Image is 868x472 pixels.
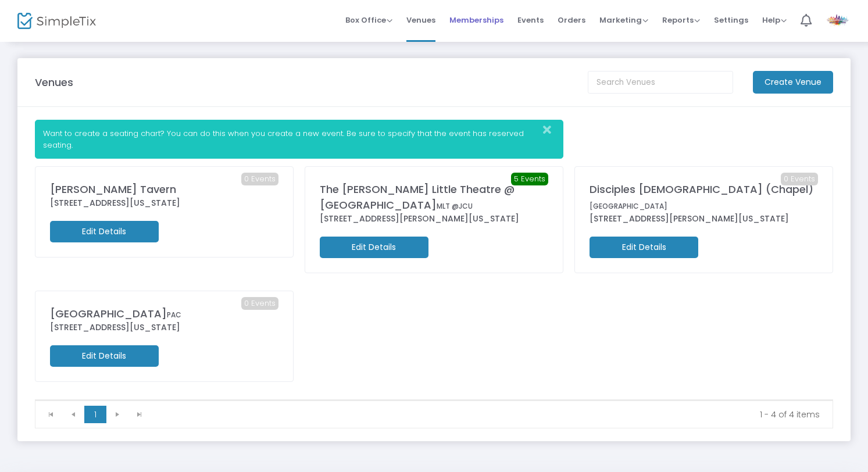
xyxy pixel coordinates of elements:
[35,400,833,401] div: Data table
[50,321,278,334] div: [STREET_ADDRESS][US_STATE]
[50,306,278,321] div: [GEOGRAPHIC_DATA]
[590,181,818,213] div: Disciples [DEMOGRAPHIC_DATA] (Chapel)
[662,15,700,26] span: Reports
[320,237,428,258] m-button: Edit Details
[345,15,392,26] span: Box Office
[781,173,818,185] span: 0 Events
[35,120,563,159] div: Want to create a seating chart? You can do this when you create a new event. Be sure to specify t...
[406,5,435,35] span: Venues
[588,71,733,94] input: Search Venues
[241,297,278,310] span: 0 Events
[84,406,106,423] span: Page 1
[590,213,818,225] div: [STREET_ADDRESS][PERSON_NAME][US_STATE]
[590,237,698,258] m-button: Edit Details
[753,71,833,94] m-button: Create Venue
[35,74,73,90] m-panel-title: Venues
[590,201,667,211] span: [GEOGRAPHIC_DATA]
[50,345,159,367] m-button: Edit Details
[50,181,278,197] div: [PERSON_NAME] Tavern
[50,221,159,242] m-button: Edit Details
[241,173,278,185] span: 0 Events
[762,15,787,26] span: Help
[558,5,585,35] span: Orders
[449,5,503,35] span: Memberships
[511,173,548,185] span: 5 Events
[320,181,548,213] div: The [PERSON_NAME] Little Theatre @ [GEOGRAPHIC_DATA]
[517,5,544,35] span: Events
[50,197,278,209] div: [STREET_ADDRESS][US_STATE]
[167,310,181,320] span: PAC
[320,213,548,225] div: [STREET_ADDRESS][PERSON_NAME][US_STATE]
[437,201,473,211] span: MLT @JCU
[714,5,748,35] span: Settings
[540,120,563,140] button: Close
[159,409,820,420] kendo-pager-info: 1 - 4 of 4 items
[599,15,648,26] span: Marketing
